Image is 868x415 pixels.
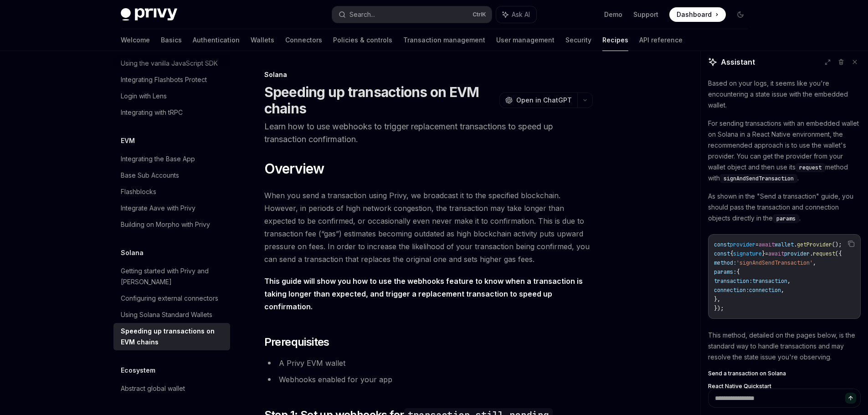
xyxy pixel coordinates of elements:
[264,277,583,311] strong: This guide will show you how to use the webhooks feature to know when a transaction is taking lon...
[121,266,225,287] div: Getting started with Privy and [PERSON_NAME]
[264,120,593,146] p: Learn how to use webhooks to trigger replacement transactions to speed up transaction confirmation.
[113,200,230,216] a: Integrate Aave with Privy
[733,250,762,257] span: signature
[759,241,775,248] span: await
[832,241,842,248] span: ();
[799,164,822,171] span: request
[193,29,240,51] a: Authentication
[797,241,832,248] span: getProvider
[403,29,485,51] a: Transaction management
[714,268,736,276] span: params:
[639,29,683,51] a: API reference
[333,29,392,51] a: Policies & controls
[677,10,712,19] span: Dashboard
[736,268,740,276] span: {
[285,29,322,51] a: Connectors
[496,6,536,23] button: Ask AI
[755,241,759,248] span: =
[121,91,167,102] div: Login with Lens
[251,29,274,51] a: Wallets
[749,287,781,294] span: connection
[714,241,730,248] span: const
[565,29,591,51] a: Security
[714,277,752,285] span: transaction:
[121,29,150,51] a: Welcome
[349,9,375,20] div: Search...
[121,293,218,304] div: Configuring external connectors
[633,10,658,19] a: Support
[516,96,572,105] span: Open in ChatGPT
[708,191,861,224] p: As shown in the "Send a transaction" guide, you should pass the transaction and connection object...
[332,6,492,23] button: Search...CtrlK
[813,259,816,266] span: ,
[845,238,857,250] button: Copy the contents from the code block
[113,104,230,121] a: Integrating with tRPC
[113,151,230,167] a: Integrating the Base App
[499,92,577,108] button: Open in ChatGPT
[512,10,530,19] span: Ask AI
[714,305,724,312] span: });
[708,78,861,111] p: Based on your logs, it seems like you're encountering a state issue with the embedded wallet.
[714,259,736,266] span: method:
[121,365,155,376] h5: Ecosystem
[708,370,861,377] a: Send a transaction on Solana
[113,307,230,323] a: Using Solana Standard Wallets
[730,250,733,257] span: {
[113,184,230,200] a: Flashblocks
[794,241,797,248] span: .
[121,135,135,146] h5: EVM
[730,241,755,248] span: provider
[113,167,230,184] a: Base Sub Accounts
[669,7,726,22] a: Dashboard
[113,380,230,397] a: Abstract global wallet
[813,250,835,257] span: request
[752,277,787,285] span: transaction
[121,247,144,258] h5: Solana
[708,330,861,363] p: This method, detailed on the pages below, is the standard way to handle transactions and may reso...
[733,7,748,22] button: Toggle dark mode
[113,290,230,307] a: Configuring external connectors
[161,29,182,51] a: Basics
[121,154,195,164] div: Integrating the Base App
[714,296,720,303] span: },
[781,287,784,294] span: ,
[724,175,794,182] span: signAndSendTransaction
[736,259,813,266] span: 'signAndSendTransaction'
[784,250,810,257] span: provider
[121,74,207,85] div: Integrating Flashbots Protect
[113,216,230,233] a: Building on Morpho with Privy
[835,250,842,257] span: ({
[264,84,496,117] h1: Speeding up transactions on EVM chains
[121,309,212,320] div: Using Solana Standard Wallets
[121,8,177,21] img: dark logo
[768,250,784,257] span: await
[113,263,230,290] a: Getting started with Privy and [PERSON_NAME]
[113,88,230,104] a: Login with Lens
[708,118,861,184] p: For sending transactions with an embedded wallet on Solana in a React Native environment, the rec...
[121,107,183,118] div: Integrating with tRPC
[264,357,593,369] li: A Privy EVM wallet
[602,29,628,51] a: Recipes
[708,383,861,390] a: React Native Quickstart
[264,189,593,266] span: When you send a transaction using Privy, we broadcast it to the specified blockchain. However, in...
[810,250,813,257] span: .
[765,250,768,257] span: =
[775,241,794,248] span: wallet
[121,186,156,197] div: Flashblocks
[604,10,622,19] a: Demo
[264,160,324,177] span: Overview
[845,393,856,404] button: Send message
[264,70,593,79] div: Solana
[121,219,210,230] div: Building on Morpho with Privy
[113,72,230,88] a: Integrating Flashbots Protect
[708,370,786,377] span: Send a transaction on Solana
[121,203,195,214] div: Integrate Aave with Privy
[473,11,486,18] span: Ctrl K
[496,29,555,51] a: User management
[721,56,755,67] span: Assistant
[121,383,185,394] div: Abstract global wallet
[264,335,329,349] span: Prerequisites
[264,373,593,386] li: Webhooks enabled for your app
[121,170,179,181] div: Base Sub Accounts
[787,277,791,285] span: ,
